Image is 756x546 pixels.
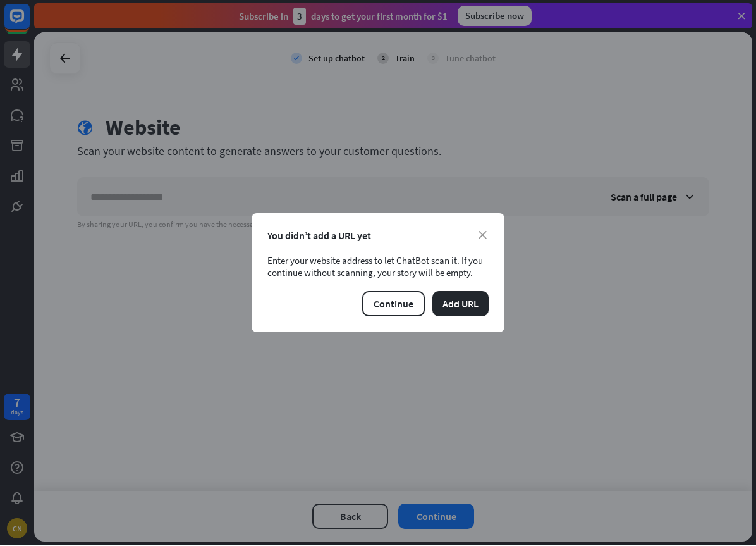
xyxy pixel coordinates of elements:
[362,292,425,317] button: Continue
[479,232,487,240] i: close
[267,230,489,242] div: You didn’t add a URL yet
[10,5,48,43] button: Open LiveChat chat widget
[432,292,489,317] button: Add URL
[267,255,489,279] div: Enter your website address to let ChatBot scan it. If you continue without scanning, your story w...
